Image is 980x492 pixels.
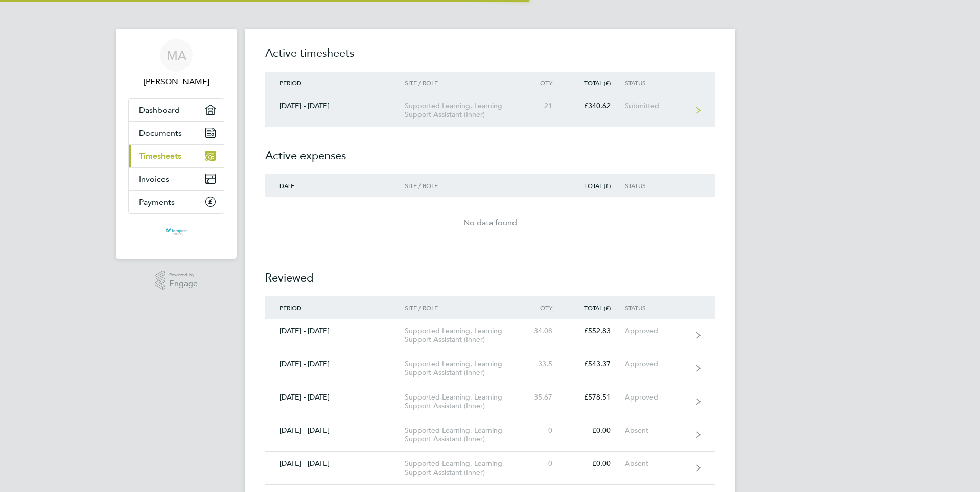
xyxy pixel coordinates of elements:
div: No data found [265,217,715,229]
div: Qty [522,304,567,311]
div: Submitted [625,102,688,110]
div: 0 [522,459,567,468]
div: Site / Role [405,304,522,311]
div: Approved [625,360,688,368]
a: Timesheets [129,145,224,167]
a: [DATE] - [DATE]Supported Learning, Learning Support Assistant (Inner)0£0.00Absent [265,452,715,485]
a: Invoices [129,168,224,190]
span: Period [279,79,301,87]
div: 35.67 [522,393,567,402]
div: [DATE] - [DATE] [265,360,405,368]
a: Go to home page [128,224,224,240]
div: Date [265,182,405,189]
div: £543.37 [567,360,625,368]
a: [DATE] - [DATE]Supported Learning, Learning Support Assistant (Inner)34.08£552.83Approved [265,319,715,352]
h2: Reviewed [265,249,715,296]
span: Payments [139,197,175,207]
div: 0 [522,426,567,435]
div: Total (£) [567,304,625,311]
a: [DATE] - [DATE]Supported Learning, Learning Support Assistant (Inner)21£340.62Submitted [265,94,715,127]
span: Malaika Arshad [128,76,224,88]
div: Site / Role [405,182,522,189]
a: [DATE] - [DATE]Supported Learning, Learning Support Assistant (Inner)0£0.00Absent [265,418,715,452]
div: Approved [625,393,688,402]
div: Absent [625,459,688,468]
div: Approved [625,326,688,335]
div: Supported Learning, Learning Support Assistant (Inner) [405,360,522,377]
div: [DATE] - [DATE] [265,426,405,435]
img: tempestresourcing-logo-retina.png [165,224,188,240]
div: Supported Learning, Learning Support Assistant (Inner) [405,102,522,119]
div: [DATE] - [DATE] [265,393,405,402]
div: Total (£) [567,79,625,86]
div: 21 [522,102,567,110]
span: Powered by [169,271,198,279]
div: Total (£) [567,182,625,189]
div: £552.83 [567,326,625,335]
div: Supported Learning, Learning Support Assistant (Inner) [405,326,522,344]
div: Status [625,182,688,189]
nav: Main navigation [116,29,237,259]
div: [DATE] - [DATE] [265,459,405,468]
a: MA[PERSON_NAME] [128,39,224,88]
span: Invoices [139,174,169,184]
span: Timesheets [139,151,181,161]
div: 34.08 [522,326,567,335]
div: 33.5 [522,360,567,368]
div: Site / Role [405,79,522,86]
div: [DATE] - [DATE] [265,326,405,335]
div: [DATE] - [DATE] [265,102,405,110]
div: Absent [625,426,688,435]
div: Supported Learning, Learning Support Assistant (Inner) [405,459,522,477]
h2: Active expenses [265,127,715,174]
a: [DATE] - [DATE]Supported Learning, Learning Support Assistant (Inner)33.5£543.37Approved [265,352,715,385]
h2: Active timesheets [265,45,715,72]
div: Status [625,304,688,311]
a: Powered byEngage [155,271,198,290]
div: £0.00 [567,459,625,468]
span: Engage [169,279,198,288]
a: Documents [129,122,224,144]
div: £0.00 [567,426,625,435]
span: MA [167,49,186,62]
a: Dashboard [129,99,224,121]
span: Period [279,303,301,312]
div: Supported Learning, Learning Support Assistant (Inner) [405,393,522,410]
a: Payments [129,191,224,213]
div: £578.51 [567,393,625,402]
div: Supported Learning, Learning Support Assistant (Inner) [405,426,522,443]
span: Dashboard [139,105,180,115]
span: Documents [139,128,182,138]
div: Qty [522,79,567,86]
a: [DATE] - [DATE]Supported Learning, Learning Support Assistant (Inner)35.67£578.51Approved [265,385,715,418]
div: Status [625,79,688,86]
div: £340.62 [567,102,625,110]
